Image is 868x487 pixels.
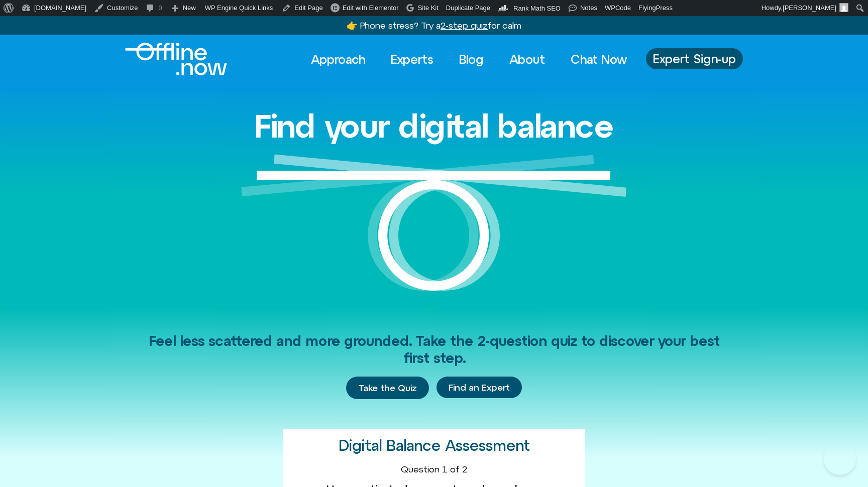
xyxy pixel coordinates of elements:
a: Blog [450,48,493,70]
span: Rank Math SEO [513,5,561,12]
a: Approach [302,48,374,70]
a: Experts [382,48,443,70]
iframe: Botpress [824,443,856,475]
a: 👉 Phone stress? Try a2-step quizfor calm [347,20,521,31]
span: Site Kit [418,4,439,12]
div: Question 1 of 2 [291,464,577,475]
a: Expert Sign-up [646,48,743,69]
h1: Find your digital balance [254,108,614,144]
a: Take the Quiz [346,377,429,400]
span: Take the Quiz [358,383,417,394]
a: Find an Expert [437,377,522,399]
span: Expert Sign-up [653,52,736,65]
a: About [500,48,554,70]
img: Graphic of a white circle with a white line balancing on top to represent balance. [241,154,627,307]
img: Offline.Now logo in white. Text of the words offline.now with a line going through the "O" [125,43,227,75]
nav: Menu [302,48,636,70]
span: Edit with Elementor [343,4,399,12]
span: Find an Expert [449,383,510,393]
div: Logo [125,43,210,75]
h2: Digital Balance Assessment [339,437,530,454]
span: Feel less scattered and more grounded. Take the 2-question quiz to discover your best first step. [149,333,720,366]
a: Chat Now [562,48,636,70]
u: 2-step quiz [441,20,488,31]
div: Find an Expert [437,377,522,400]
span: [PERSON_NAME] [783,4,836,12]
